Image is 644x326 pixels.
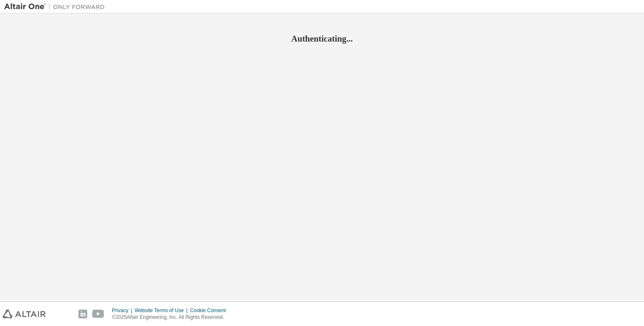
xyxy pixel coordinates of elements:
img: altair_logo.svg [3,310,46,318]
p: © 2025 Altair Engineering, Inc. All Rights Reserved. [112,314,231,321]
img: Altair One [4,3,109,11]
img: youtube.svg [92,310,104,318]
h2: Authenticating... [4,33,640,44]
img: linkedin.svg [78,310,87,318]
div: Cookie Consent [190,307,231,314]
div: Privacy [112,307,135,314]
div: Website Terms of Use [135,307,190,314]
